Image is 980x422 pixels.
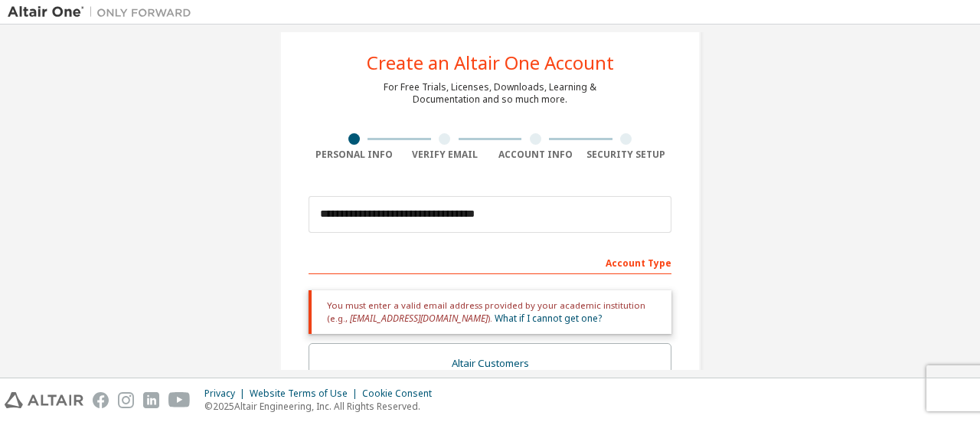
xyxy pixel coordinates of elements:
[204,388,250,400] div: Privacy
[309,290,671,334] div: You must enter a valid email address provided by your academic institution (e.g., ).
[581,149,672,161] div: Security Setup
[118,392,134,408] img: instagram.svg
[309,250,671,274] div: Account Type
[143,392,159,408] img: linkedin.svg
[5,392,83,408] img: altair_logo.svg
[8,5,199,20] img: Altair One
[250,388,362,400] div: Website Terms of Use
[367,54,614,72] div: Create an Altair One Account
[93,392,109,408] img: facebook.svg
[318,353,661,375] div: Altair Customers
[362,388,441,400] div: Cookie Consent
[309,149,400,161] div: Personal Info
[204,400,441,413] p: © 2025 Altair Engineering, Inc. All Rights Reserved.
[168,392,191,408] img: youtube.svg
[384,81,596,106] div: For Free Trials, Licenses, Downloads, Learning & Documentation and so much more.
[495,312,602,325] a: What if I cannot get one?
[400,149,491,161] div: Verify Email
[490,149,581,161] div: Account Info
[350,312,488,325] span: [EMAIL_ADDRESS][DOMAIN_NAME]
